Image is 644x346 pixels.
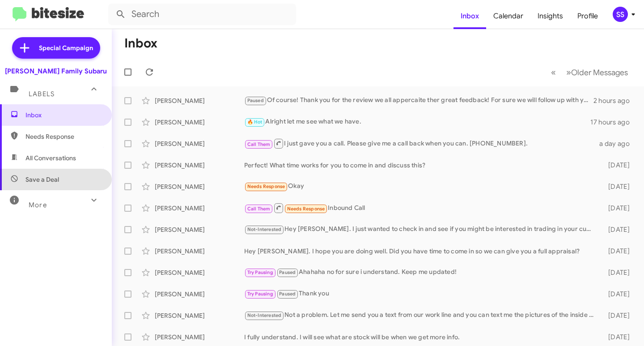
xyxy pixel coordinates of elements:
[598,268,637,277] div: [DATE]
[566,67,571,78] span: »
[29,90,55,98] span: Labels
[39,43,93,52] span: Special Campaign
[124,36,157,51] h1: Inbox
[530,3,570,29] a: Insights
[598,182,637,191] div: [DATE]
[571,68,628,77] span: Older Messages
[598,225,637,234] div: [DATE]
[551,67,556,78] span: «
[598,247,637,256] div: [DATE]
[598,333,637,342] div: [DATE]
[244,181,598,192] div: Okay
[598,204,637,213] div: [DATE]
[244,267,598,278] div: Ahahaha no for sure i understand. Keep me updated!
[155,182,244,191] div: [PERSON_NAME]
[155,290,244,299] div: [PERSON_NAME]
[155,311,244,320] div: [PERSON_NAME]
[155,204,244,213] div: [PERSON_NAME]
[244,289,598,299] div: Thank you
[247,119,263,125] span: 🔥 Hot
[247,98,264,103] span: Paused
[279,269,296,275] span: Paused
[546,63,633,81] nav: Page navigation example
[590,118,637,127] div: 17 hours ago
[244,95,593,106] div: Of course! Thank you for the review we all appercaite ther great feedback! For sure we will follo...
[598,161,637,170] div: [DATE]
[546,63,561,81] button: Previous
[247,184,285,189] span: Needs Response
[155,139,244,148] div: [PERSON_NAME]
[605,7,634,22] button: SS
[155,225,244,234] div: [PERSON_NAME]
[613,7,628,22] div: SS
[598,139,637,148] div: a day ago
[244,310,598,320] div: Not a problem. Let me send you a text from our work line and you can text me the pictures of the ...
[25,175,59,184] span: Save a Deal
[155,96,244,105] div: [PERSON_NAME]
[25,132,102,141] span: Needs Response
[593,96,637,105] div: 2 hours ago
[247,226,282,232] span: Not-Interested
[598,311,637,320] div: [DATE]
[155,333,244,342] div: [PERSON_NAME]
[453,3,486,29] a: Inbox
[279,291,296,297] span: Paused
[25,111,102,120] span: Inbox
[287,206,325,212] span: Needs Response
[155,161,244,170] div: [PERSON_NAME]
[561,63,633,81] button: Next
[247,206,271,212] span: Call Them
[247,312,282,318] span: Not-Interested
[155,118,244,127] div: [PERSON_NAME]
[244,161,598,170] div: Perfect! What time works for you to come in and discuss this?
[247,141,271,147] span: Call Them
[244,138,598,149] div: I just gave you a call. Please give me a call back when you can. [PHONE_NUMBER].
[570,3,605,29] a: Profile
[247,291,273,297] span: Try Pausing
[598,290,637,299] div: [DATE]
[155,268,244,277] div: [PERSON_NAME]
[108,4,296,25] input: Search
[244,202,598,214] div: Inbound Call
[25,154,76,162] span: All Conversations
[244,333,598,342] div: I fully understand. I will see what are stock will be when we get more info.
[5,67,107,76] div: [PERSON_NAME] Family Subaru
[244,247,598,256] div: Hey [PERSON_NAME]. I hope you are doing well. Did you have time to come in so we can give you a f...
[486,3,530,29] a: Calendar
[155,247,244,256] div: [PERSON_NAME]
[244,117,590,127] div: Alright let me see what we have.
[247,269,273,275] span: Try Pausing
[29,201,47,209] span: More
[12,37,100,59] a: Special Campaign
[244,224,598,235] div: Hey [PERSON_NAME]. I just wanted to check in and see if you might be interested in trading in you...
